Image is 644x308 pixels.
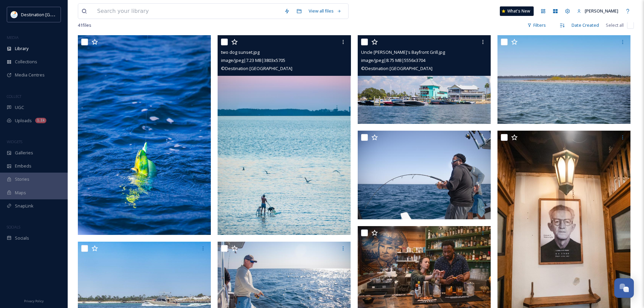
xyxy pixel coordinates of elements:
div: Filters [524,19,549,32]
span: [PERSON_NAME] [585,8,618,14]
img: Mahi Mahi.jpg [78,35,211,235]
span: COLLECT [7,94,21,99]
span: image/jpeg | 7.23 MB | 3803 x 5705 [221,57,285,63]
span: Select all [606,22,624,28]
span: Uncle [PERSON_NAME]'s Bayfront Grill.jpg [361,49,445,55]
div: Date Created [568,19,602,32]
a: What's New [500,6,534,16]
span: image/jpeg | 8.75 MB | 5556 x 3704 [361,57,425,63]
span: Stories [15,176,29,182]
span: MEDIA [7,35,19,40]
span: Embeds [15,163,31,169]
img: download.png [11,11,18,18]
span: Library [15,45,28,52]
span: Galleries [15,150,33,156]
img: Sandy Point St Andrews State Park.jpg [497,35,630,124]
span: Destination [GEOGRAPHIC_DATA] [21,11,88,18]
a: Privacy Policy [24,296,44,305]
a: View all files [305,4,345,18]
span: Uploads [15,117,32,124]
a: [PERSON_NAME] [574,4,622,18]
span: Media Centres [15,72,45,78]
span: 41 file s [78,22,91,28]
span: UGC [15,104,24,111]
img: Uncle Ernie's Bayfront Grill.jpg [358,35,491,124]
span: © Destination [GEOGRAPHIC_DATA] [361,65,432,71]
span: © Destination [GEOGRAPHIC_DATA] [221,65,292,71]
span: Privacy Policy [24,299,44,303]
span: WIDGETS [7,139,22,144]
img: hook and cook 09.jpg [358,131,491,219]
input: Search your library [94,4,281,19]
span: Collections [15,59,37,65]
span: SOCIALS [7,224,20,229]
img: two dog sunset.jpg [218,35,351,235]
span: SnapLink [15,203,34,209]
button: Open Chat [614,278,634,298]
span: Socials [15,235,29,241]
div: 1.1k [35,118,46,123]
span: two dog sunset.jpg [221,49,260,55]
span: Maps [15,190,26,196]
